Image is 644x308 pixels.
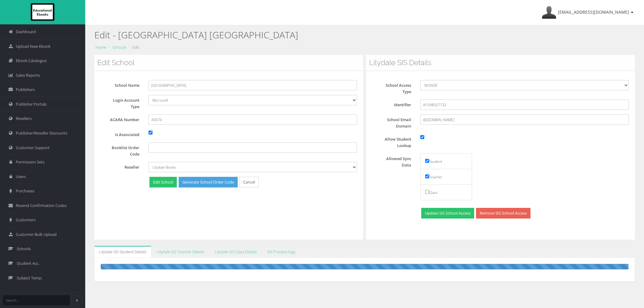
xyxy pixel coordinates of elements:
span: Publishers [16,87,35,93]
li: Edit [127,44,139,51]
span: Customer Support [16,145,50,151]
label: Login Account Type [100,95,144,110]
label: School Email Domain [372,114,416,129]
a: Lilydale SIS Teacher Details [152,246,209,258]
span: Permission Sets [16,159,44,165]
span: Publisher Portals [16,101,47,107]
h2: Edit - [GEOGRAPHIC_DATA] [GEOGRAPHIC_DATA] [94,30,635,40]
a: Schools [112,44,126,50]
label: School Access Type [372,80,416,95]
a: Lilydale SIS Class Details [210,246,262,258]
label: Reseller [100,162,144,170]
li: Class [420,184,472,200]
label: Is Associated [100,129,144,138]
span: Schools [17,246,31,252]
span: Sales Reports [16,72,40,78]
a: Cancel [240,177,259,187]
label: Identifier [372,100,416,108]
span: Ebook Catalogue [16,58,47,64]
li: Teacher [420,169,472,185]
span: Student Acc. [17,261,39,266]
a: Home [96,44,106,50]
button: Edit School [149,177,177,187]
a: SIS Process logs [262,246,300,258]
span: Upload New Ebook [16,44,51,49]
a: Generate School Order Code [179,177,238,187]
input: Search... [3,295,70,305]
label: Allow Student Lookup [372,134,416,149]
label: ACARA Number [100,114,144,123]
label: School Name [100,80,144,89]
span: Subject Temp. [17,275,42,281]
span: Dashboard [16,29,36,35]
a: Lilydale SIS Student Details [94,246,151,258]
span: Customers [16,217,36,223]
h3: Edit School [97,59,360,67]
label: Allowed Sync Data [372,153,416,168]
span: Publisher/Reseller Discounts [16,130,67,136]
span: Purchases [16,188,34,194]
span: [EMAIL_ADDRESS][DOMAIN_NAME] [558,9,629,15]
span: Resellers [16,116,32,121]
a: Remove SIS School Access [476,208,530,219]
button: Update SIS School Access [421,208,474,219]
span: Resend Confirmation Codes [16,203,67,208]
span: Customer Bulk Upload [16,232,57,237]
li: Student [420,153,472,169]
h3: Lilydale SIS Details [369,59,632,67]
img: Avatar [542,5,556,20]
label: Booklist Order Code [100,142,144,157]
span: Users [16,174,26,180]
